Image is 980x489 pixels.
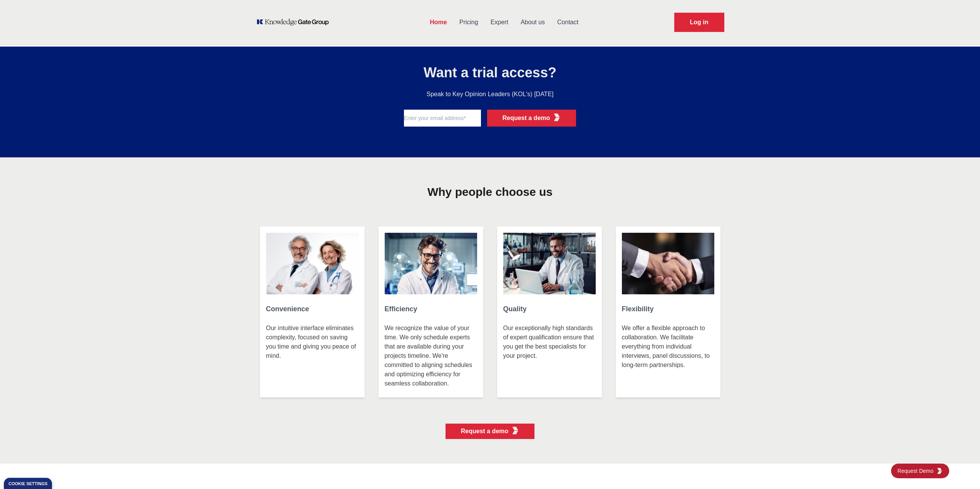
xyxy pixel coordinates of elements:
[266,324,358,391] p: Our intuitive interface eliminates complexity, focused on saving you time and giving you peace of...
[511,427,519,434] img: KGG Fifth Element RED
[385,233,477,294] img: A man in a coat in a lab smiling
[891,464,949,478] a: Request DemoKGG
[941,452,980,489] iframe: Chat Widget
[551,12,585,32] a: Contact
[941,452,980,489] div: Chat-widget
[266,233,358,294] img: Two people in white coats smiling
[674,13,724,32] a: Request Demo
[484,12,514,32] a: Expert
[446,424,535,439] button: Request a demoKGG Fifth Element RED
[622,300,714,317] h3: Flexibility
[622,233,714,294] img: Hand shake
[426,90,553,99] p: Speak to Key Opinion Leaders (KOL's) [DATE]
[503,324,596,391] p: Our exceptionally high standards of expert qualification ensure that you get the best specialists...
[898,467,936,475] span: Request Demo
[514,12,551,32] a: About us
[424,12,453,32] a: Home
[404,110,481,127] input: Enter your email address*
[385,324,477,391] p: We recognize the value of your time. We only schedule experts that are available during your proj...
[256,18,334,26] a: KOL Knowledge Platform: Talk to Key External Experts (KEE)
[503,233,596,294] img: A man in a coat in a lab smiling, in front of a computer
[622,324,714,391] p: We offer a flexible approach to collaboration. We facilitate everything from individual interview...
[487,110,576,127] button: Request a demoKGG Fifth Element RED
[8,482,47,486] div: Cookie settings
[461,427,509,436] p: Request a demo
[453,12,484,32] a: Pricing
[553,113,561,121] img: KGG Fifth Element RED
[385,300,477,317] h3: Efficiency
[503,113,550,123] p: Request a demo
[503,300,596,317] h3: Quality
[266,300,358,317] h3: Convenience
[936,468,943,474] img: KGG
